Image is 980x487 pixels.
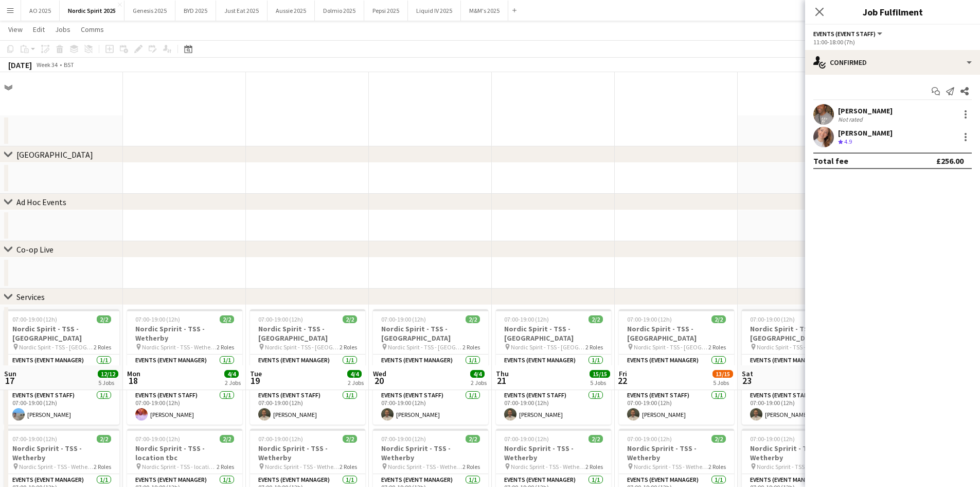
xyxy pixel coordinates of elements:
[51,23,75,36] a: Jobs
[12,315,57,323] span: 07:00-19:00 (12h)
[371,375,386,387] span: 20
[127,369,140,378] span: Mon
[844,138,852,145] span: 4.9
[4,355,119,390] app-card-role: Events (Event Manager)1/107:00-19:00 (12h)[PERSON_NAME]
[496,390,611,425] app-card-role: Events (Event Staff)1/107:00-19:00 (12h)[PERSON_NAME]
[511,463,585,471] span: Nordic Spririt - TSS - Wetherby
[740,375,753,387] span: 23
[619,355,734,390] app-card-role: Events (Event Manager)1/107:00-19:00 (12h)[PERSON_NAME]
[268,1,315,21] button: Aussie 2025
[4,369,16,378] span: Sun
[220,435,234,443] span: 2/2
[4,23,27,36] a: View
[127,324,242,343] h3: Nordic Spririt - TSS - Wetherby
[4,324,119,343] h3: Nordic Spirit - TSS - [GEOGRAPHIC_DATA]
[757,463,831,471] span: Nordic Spririt - TSS - Wetherby
[711,315,726,323] span: 2/2
[142,463,217,471] span: Nordic Spririt - TSS - location tbc
[466,315,480,323] span: 2/2
[585,343,603,351] span: 2 Roles
[496,369,509,378] span: Thu
[470,370,485,378] span: 4/4
[250,324,365,343] h3: Nordic Spirit - TSS - [GEOGRAPHIC_DATA]
[388,343,462,351] span: Nordic Spirit - TSS - [GEOGRAPHIC_DATA]
[742,390,857,425] app-card-role: Events (Event Staff)1/107:00-19:00 (12h)[PERSON_NAME]
[373,355,488,390] app-card-role: Events (Event Manager)1/107:00-19:00 (12h)[PERSON_NAME]
[225,379,241,387] div: 2 Jobs
[16,197,66,207] div: Ad Hoc Events
[250,309,365,425] div: 07:00-19:00 (12h)2/2Nordic Spirit - TSS - [GEOGRAPHIC_DATA] Nordic Spirit - TSS - [GEOGRAPHIC_DAT...
[98,370,118,378] span: 12/12
[55,25,70,34] span: Jobs
[217,343,234,351] span: 2 Roles
[343,435,357,443] span: 2/2
[742,369,753,378] span: Sat
[12,435,57,443] span: 07:00-19:00 (12h)
[217,463,234,471] span: 2 Roles
[634,343,708,351] span: Nordic Spirit - TSS - [GEOGRAPHIC_DATA]
[373,369,386,378] span: Wed
[364,1,408,21] button: Pepsi 2025
[708,463,726,471] span: 2 Roles
[250,369,262,378] span: Tue
[175,1,216,21] button: BYD 2025
[4,444,119,462] h3: Nordic Spririt - TSS - Wetherby
[813,38,972,46] div: 11:00-18:00 (7h)
[589,435,603,443] span: 2/2
[126,375,140,387] span: 18
[813,30,876,38] span: Events (Event Staff)
[742,309,857,425] app-job-card: 07:00-19:00 (12h)2/2Nordic Spirit - TSS - [GEOGRAPHIC_DATA] Nordic Spirit - TSS - [GEOGRAPHIC_DAT...
[373,390,488,425] app-card-role: Events (Event Staff)1/107:00-19:00 (12h)[PERSON_NAME]
[504,315,549,323] span: 07:00-19:00 (12h)
[757,343,831,351] span: Nordic Spirit - TSS - [GEOGRAPHIC_DATA]
[77,23,108,36] a: Comms
[142,343,217,351] span: Nordic Spririt - TSS - Wetherby
[805,50,980,75] div: Confirmed
[220,315,234,323] span: 2/2
[340,343,357,351] span: 2 Roles
[838,128,893,138] div: [PERSON_NAME]
[589,315,603,323] span: 2/2
[340,463,357,471] span: 2 Roles
[33,25,45,34] span: Edit
[127,444,242,462] h3: Nordic Spririt - TSS - location tbc
[373,309,488,425] app-job-card: 07:00-19:00 (12h)2/2Nordic Spirit - TSS - [GEOGRAPHIC_DATA] Nordic Spirit - TSS - [GEOGRAPHIC_DAT...
[496,309,611,425] div: 07:00-19:00 (12h)2/2Nordic Spirit - TSS - [GEOGRAPHIC_DATA] Nordic Spirit - TSS - [GEOGRAPHIC_DAT...
[619,369,627,378] span: Fri
[16,244,54,255] div: Co-op Live
[8,60,32,70] div: [DATE]
[504,435,549,443] span: 07:00-19:00 (12h)
[347,370,362,378] span: 4/4
[627,315,672,323] span: 07:00-19:00 (12h)
[936,156,964,166] div: £256.00
[94,343,111,351] span: 2 Roles
[408,1,461,21] button: Liquid IV 2025
[461,1,508,21] button: M&M's 2025
[471,379,487,387] div: 2 Jobs
[585,463,603,471] span: 2 Roles
[97,315,111,323] span: 2/2
[494,375,509,387] span: 21
[388,463,462,471] span: Nordic Spririt - TSS - Wetherby
[742,355,857,390] app-card-role: Events (Event Manager)1/107:00-19:00 (12h)[PERSON_NAME]
[805,5,980,19] h3: Job Fulfilment
[838,115,865,123] div: Not rated
[462,343,480,351] span: 2 Roles
[127,390,242,425] app-card-role: Events (Event Staff)1/107:00-19:00 (12h)[PERSON_NAME]
[813,30,884,38] button: Events (Event Staff)
[258,435,303,443] span: 07:00-19:00 (12h)
[496,444,611,462] h3: Nordic Spririt - TSS - Wetherby
[713,379,733,387] div: 5 Jobs
[127,355,242,390] app-card-role: Events (Event Manager)1/107:00-19:00 (12h)[PERSON_NAME]
[216,1,268,21] button: Just Eat 2025
[21,1,60,21] button: AO 2025
[4,390,119,425] app-card-role: Events (Event Staff)1/107:00-19:00 (12h)[PERSON_NAME]
[619,309,734,425] app-job-card: 07:00-19:00 (12h)2/2Nordic Spirit - TSS - [GEOGRAPHIC_DATA] Nordic Spirit - TSS - [GEOGRAPHIC_DAT...
[29,23,49,36] a: Edit
[462,463,480,471] span: 2 Roles
[94,463,111,471] span: 2 Roles
[16,149,93,160] div: [GEOGRAPHIC_DATA]
[265,343,340,351] span: Nordic Spirit - TSS - [GEOGRAPHIC_DATA]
